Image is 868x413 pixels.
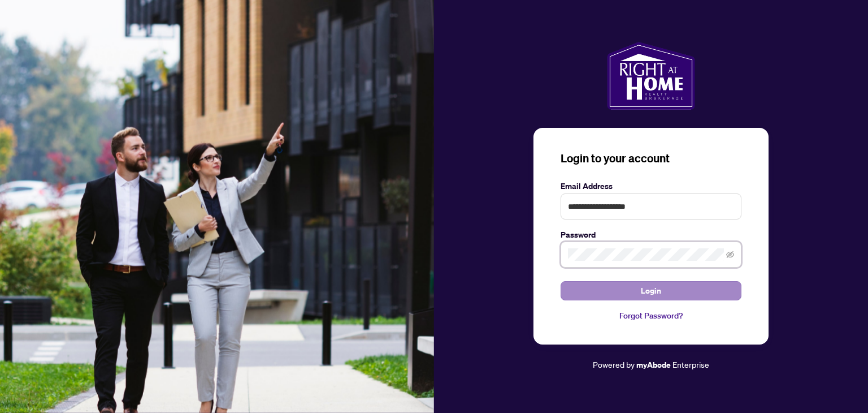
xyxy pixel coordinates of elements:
[726,251,734,259] span: eye-invisible
[641,282,661,300] span: Login
[561,180,741,192] label: Email Address
[561,150,741,166] h3: Login to your account
[607,42,695,110] img: ma-logo
[672,359,709,369] span: Enterprise
[561,229,741,241] label: Password
[561,309,741,322] a: Forgot Password?
[561,281,741,300] button: Login
[636,359,671,371] a: myAbode
[593,359,635,369] span: Powered by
